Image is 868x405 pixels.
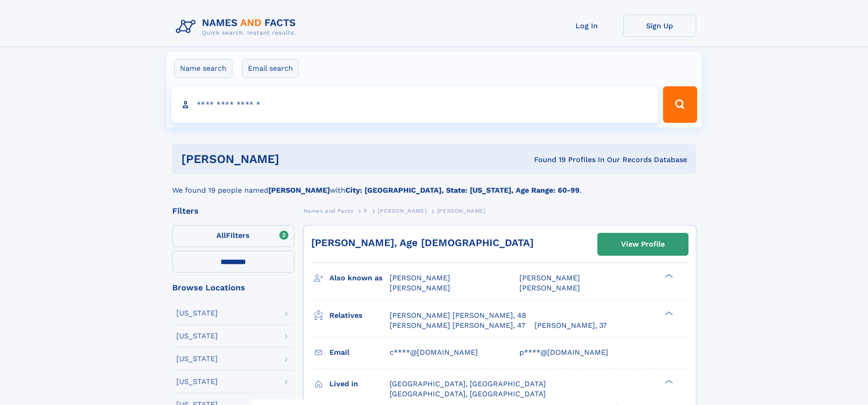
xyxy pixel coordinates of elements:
[663,379,673,384] div: ❯
[598,233,688,255] a: View Profile
[519,274,580,282] span: [PERSON_NAME]
[172,225,294,247] label: Filters
[390,321,525,331] a: [PERSON_NAME] [PERSON_NAME], 47
[176,310,218,317] div: [US_STATE]
[172,174,696,196] div: We found 19 people named with .
[663,86,697,123] button: Search Button
[390,284,450,292] span: [PERSON_NAME]
[345,186,580,195] b: City: [GEOGRAPHIC_DATA], State: [US_STATE], Age Range: 60-99
[171,86,659,123] input: search input
[303,205,354,216] a: Names and Facts
[390,389,546,398] span: [GEOGRAPHIC_DATA], [GEOGRAPHIC_DATA]
[311,237,534,248] a: [PERSON_NAME], Age [DEMOGRAPHIC_DATA]
[390,310,526,321] a: [PERSON_NAME] [PERSON_NAME], 48
[216,231,226,240] span: All
[242,59,299,78] label: Email search
[390,379,546,388] span: [GEOGRAPHIC_DATA], [GEOGRAPHIC_DATA]
[663,310,673,316] div: ❯
[406,155,687,165] div: Found 19 Profiles In Our Records Database
[172,15,303,39] img: Logo Names and Facts
[174,59,232,78] label: Name search
[364,208,368,214] span: P
[519,284,580,292] span: [PERSON_NAME]
[329,345,390,360] h3: Email
[390,274,450,282] span: [PERSON_NAME]
[176,378,218,385] div: [US_STATE]
[550,15,623,37] a: Log In
[329,270,390,286] h3: Also known as
[329,376,390,392] h3: Lived in
[364,205,368,216] a: P
[176,355,218,363] div: [US_STATE]
[378,205,426,216] a: [PERSON_NAME]
[176,332,218,340] div: [US_STATE]
[181,153,407,165] h1: [PERSON_NAME]
[172,284,294,292] div: Browse Locations
[663,273,673,279] div: ❯
[621,234,665,255] div: View Profile
[172,207,294,215] div: Filters
[534,321,607,331] a: [PERSON_NAME], 37
[623,15,696,37] a: Sign Up
[437,208,486,214] span: [PERSON_NAME]
[378,208,426,214] span: [PERSON_NAME]
[268,186,330,195] b: [PERSON_NAME]
[329,308,390,323] h3: Relatives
